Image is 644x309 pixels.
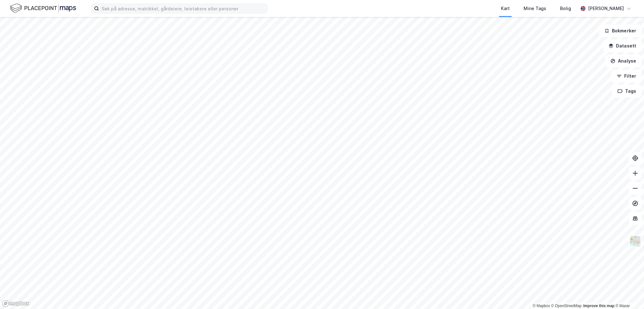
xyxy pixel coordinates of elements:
[2,300,30,307] a: Mapbox homepage
[99,4,267,13] input: Søk på adresse, matrikkel, gårdeiere, leietakere eller personer
[560,5,571,12] div: Bolig
[588,5,624,12] div: [PERSON_NAME]
[603,40,641,52] button: Datasett
[599,25,641,37] button: Bokmerker
[551,304,582,308] a: OpenStreetMap
[605,55,641,67] button: Analyse
[533,304,550,308] a: Mapbox
[629,235,641,247] img: Z
[613,279,644,309] iframe: Chat Widget
[501,5,510,12] div: Kart
[612,85,641,97] button: Tags
[583,304,614,308] a: Improve this map
[524,5,546,12] div: Mine Tags
[611,70,641,82] button: Filter
[613,279,644,309] div: Kontrollprogram for chat
[10,3,76,14] img: logo.f888ab2527a4732fd821a326f86c7f29.svg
